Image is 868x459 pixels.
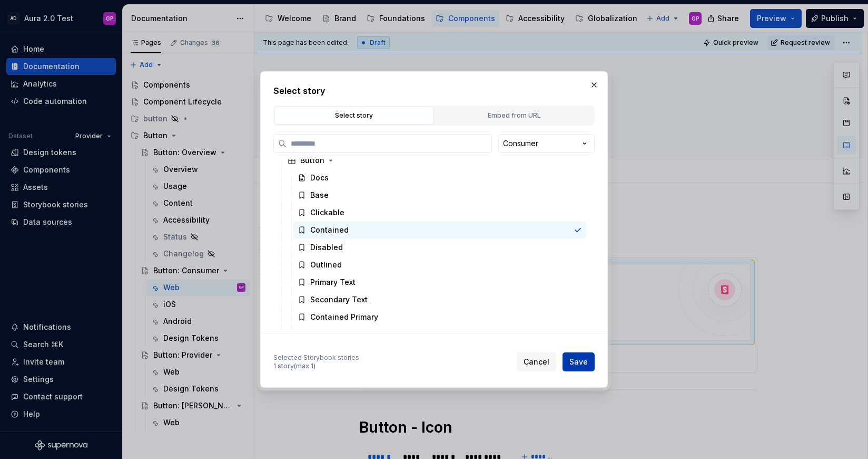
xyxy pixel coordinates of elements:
[310,277,356,288] div: Primary Text
[273,84,595,97] h2: Select story
[569,357,588,367] span: Save
[524,357,549,367] span: Cancel
[310,173,329,183] div: Docs
[310,260,342,270] div: Outlined
[278,110,430,121] div: Select story
[517,352,556,371] button: Cancel
[310,207,344,218] div: Clickable
[310,312,378,322] div: Contained Primary
[563,352,595,371] button: Save
[310,329,371,340] div: Outlined Primary
[310,190,329,200] div: Base
[438,110,590,121] div: Embed from URL
[300,155,324,166] div: Button
[310,225,349,235] div: Contained
[273,353,359,362] div: Selected Storybook stories
[310,242,343,253] div: Disabled
[310,294,368,305] div: Secondary Text
[273,362,359,370] div: 1 story (max 1)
